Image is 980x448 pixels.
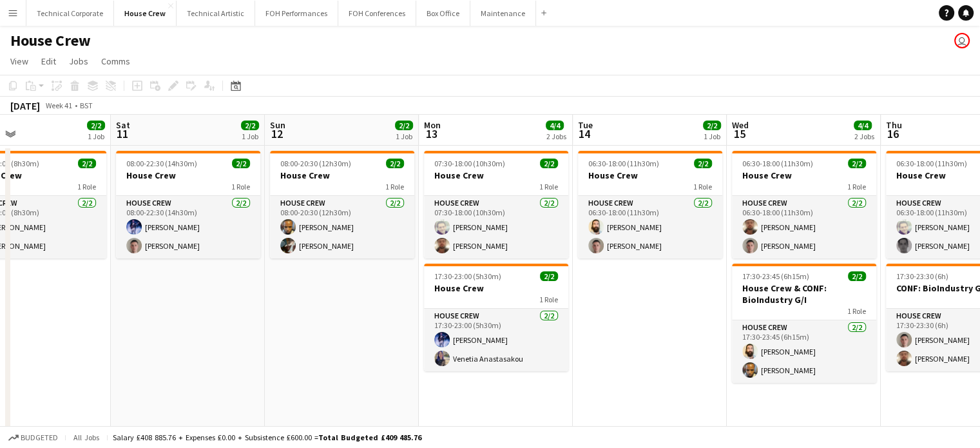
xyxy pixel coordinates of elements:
span: Budgeted [21,433,58,442]
button: FOH Conferences [338,1,416,26]
div: [DATE] [10,99,40,112]
app-user-avatar: Liveforce Admin [954,33,970,48]
span: Comms [101,55,130,67]
h1: House Crew [10,31,91,50]
span: View [10,55,28,67]
button: Technical Artistic [177,1,255,26]
button: Budgeted [6,431,60,445]
a: Edit [36,53,61,70]
button: FOH Performances [255,1,338,26]
span: All jobs [71,433,102,442]
div: Salary £408 885.76 + Expenses £0.00 + Subsistence £600.00 = [113,433,421,442]
a: Jobs [64,53,93,70]
a: View [5,53,34,70]
span: Total Budgeted £409 485.76 [318,433,421,442]
button: Box Office [416,1,470,26]
span: Week 41 [43,101,75,110]
button: House Crew [114,1,177,26]
span: Jobs [69,55,88,67]
button: Maintenance [470,1,536,26]
div: BST [80,101,93,110]
span: Edit [41,55,56,67]
a: Comms [96,53,135,70]
button: Technical Corporate [26,1,114,26]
